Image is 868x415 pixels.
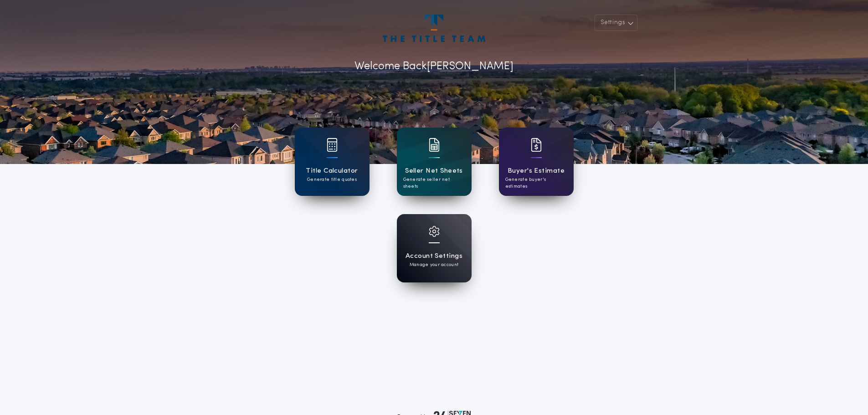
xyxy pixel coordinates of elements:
[327,138,338,152] img: card icon
[403,176,465,190] p: Generate seller net sheets
[595,15,637,31] button: Settings
[397,128,472,196] a: card iconSeller Net SheetsGenerate seller net sheets
[295,128,370,196] a: card iconTitle CalculatorGenerate title quotes
[306,166,358,176] h1: Title Calculator
[354,58,514,75] p: Welcome Back [PERSON_NAME]
[499,128,574,196] a: card iconBuyer's EstimateGenerate buyer's estimates
[505,176,567,190] p: Generate buyer's estimates
[405,166,463,176] h1: Seller Net Sheets
[410,261,458,268] p: Manage your account
[531,138,542,152] img: card icon
[429,138,440,152] img: card icon
[508,166,565,176] h1: Buyer's Estimate
[307,176,357,183] p: Generate title quotes
[383,15,485,42] img: account-logo
[406,251,462,261] h1: Account Settings
[397,214,472,282] a: card iconAccount SettingsManage your account
[429,226,440,237] img: card icon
